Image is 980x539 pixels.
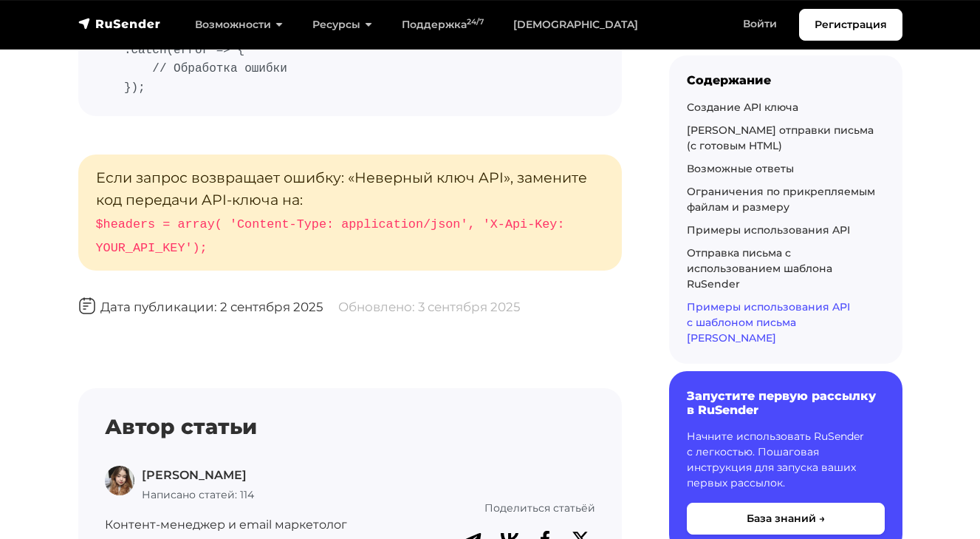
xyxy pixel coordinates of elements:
div: Содержание [687,73,885,87]
sup: 24/7 [467,17,484,27]
span: Дата публикации: 2 сентября 2025 [78,299,323,314]
p: Поделиться статьёй [401,500,595,516]
a: Примеры использования API с шаблоном письма [PERSON_NAME] [687,299,850,344]
img: RuSender [78,16,161,31]
a: Поддержка24/7 [387,10,498,40]
span: Написано статей: 114 [142,488,254,501]
img: Дата публикации [78,297,96,315]
code: $headers = array( 'Content-Type: application/json', 'X-Api-Key: YOUR_API_KEY'); [96,217,565,255]
a: Войти [728,9,792,39]
a: Создание API ключа [687,100,798,113]
a: Ресурсы [298,10,387,40]
button: База знаний → [687,503,885,535]
a: Ограничения по прикрепляемым файлам и размеру [687,184,875,213]
p: Если запрос возвращает ошибку: «Неверный ключ API», замените код передачи API-ключа на: [78,155,622,271]
a: Отправка письма с использованием шаблона RuSender [687,245,832,290]
a: [DEMOGRAPHIC_DATA] [498,10,653,40]
p: [PERSON_NAME] [142,466,254,485]
a: [PERSON_NAME] отправки письма (с готовым HTML) [687,123,874,152]
a: Примеры использования API [687,223,850,236]
a: Возможности [180,10,298,40]
h6: Запустите первую рассылку в RuSender [687,388,885,416]
a: Возможные ответы [687,161,794,174]
h4: Автор статьи [105,415,595,440]
span: Обновлено: 3 сентября 2025 [338,299,521,314]
a: Регистрация [799,9,902,41]
p: Начните использовать RuSender с легкостью. Пошаговая инструкция для запуска ваших первых рассылок. [687,429,885,491]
